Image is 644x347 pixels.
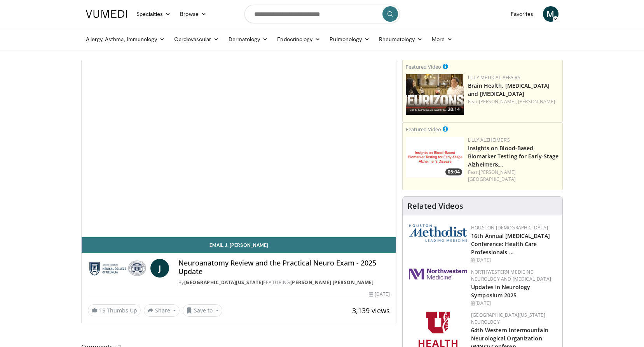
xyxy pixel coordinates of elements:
[445,106,462,113] span: 20:14
[369,291,390,298] div: [DATE]
[178,259,390,276] h4: Neuroanatomy Review and the Practical Neuro Exam - 2025 Update
[406,137,464,177] img: 89d2bcdb-a0e3-4b93-87d8-cca2ef42d978.png.150x105_q85_crop-smart_upscale.png
[374,31,427,47] a: Rheumatology
[468,169,559,183] div: Feat.
[272,31,325,47] a: Endocrinology
[88,304,141,316] a: 15 Thumbs Up
[409,224,467,242] img: 5e4488cc-e109-4a4e-9fd9-73bb9237ee91.png.150x105_q85_autocrop_double_scale_upscale_version-0.2.png
[471,283,530,299] a: Updates in Neurology Symposium 2025
[427,31,457,47] a: More
[86,10,127,18] img: VuMedi Logo
[244,5,400,23] input: Search topics, interventions
[169,31,223,47] a: Cardiovascular
[406,74,464,115] a: 20:14
[468,82,550,97] a: Brain Health, [MEDICAL_DATA] and [MEDICAL_DATA]
[471,232,550,256] a: 16th Annual [MEDICAL_DATA] Conference: Health Care Professionals …
[132,6,176,22] a: Specialties
[543,6,558,22] a: M
[184,279,264,286] a: [GEOGRAPHIC_DATA][US_STATE]
[224,31,273,47] a: Dermatology
[406,126,441,133] small: Featured Video
[99,307,105,314] span: 15
[82,60,396,237] video-js: Video Player
[406,63,441,70] small: Featured Video
[325,31,374,47] a: Pulmonology
[468,137,510,143] a: Lilly Alzheimer’s
[82,237,396,253] a: Email J. [PERSON_NAME]
[81,31,170,47] a: Allergy, Asthma, Immunology
[471,257,556,264] div: [DATE]
[471,224,548,231] a: Houston [DEMOGRAPHIC_DATA]
[183,304,222,317] button: Save to
[471,300,556,307] div: [DATE]
[175,6,211,22] a: Browse
[445,168,462,175] span: 05:04
[468,98,559,105] div: Feat.
[471,269,551,282] a: Northwestern Medicine Neurology and [MEDICAL_DATA]
[150,259,169,278] a: J
[468,74,520,81] a: Lilly Medical Affairs
[468,169,516,182] a: [PERSON_NAME][GEOGRAPHIC_DATA]
[178,279,390,286] div: By FEATURING
[479,98,517,105] a: [PERSON_NAME],
[409,269,467,279] img: 2a462fb6-9365-492a-ac79-3166a6f924d8.png.150x105_q85_autocrop_double_scale_upscale_version-0.2.jpg
[290,279,374,286] a: [PERSON_NAME] [PERSON_NAME]
[406,137,464,177] a: 05:04
[88,259,147,278] img: Medical College of Georgia - Augusta University
[406,74,464,115] img: ca157f26-4c4a-49fd-8611-8e91f7be245d.png.150x105_q85_crop-smart_upscale.jpg
[407,201,463,211] h4: Related Videos
[506,6,538,22] a: Favorites
[468,144,558,168] a: Insights on Blood-Based Biomarker Testing for Early-Stage Alzheimer&…
[352,306,390,315] span: 3,139 views
[144,304,180,317] button: Share
[518,98,555,105] a: [PERSON_NAME]
[471,312,545,325] a: [GEOGRAPHIC_DATA][US_STATE] Neurology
